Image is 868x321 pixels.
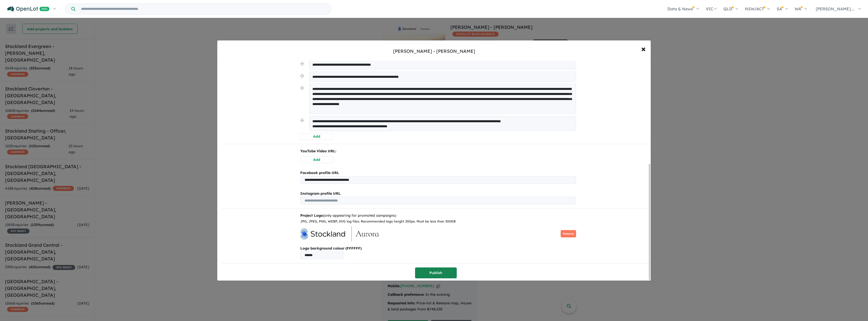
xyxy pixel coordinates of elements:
div: (only appearing for promoted campaigns) [300,213,576,219]
div: [PERSON_NAME] - [PERSON_NAME] [393,48,475,55]
img: drag.svg [300,118,304,122]
input: Try estate name, suburb, builder or developer [76,4,330,14]
button: Add [300,133,333,140]
b: Logo background colour (FFFFFF) [300,245,576,252]
img: drag.svg [300,62,304,66]
button: Add [300,156,333,163]
div: JPG, JPEG, PNG, WEBP, SVG log files. Recommended logo height 200px. Must be less than 300KB [300,219,576,224]
img: Stockland%20Aurora%20-%20Wollert%20Logo.jpg [300,226,379,241]
b: Project Logo [300,213,323,218]
button: Publish [415,267,457,278]
b: Instagram profile URL [300,191,341,196]
span: × [641,43,646,54]
img: drag.svg [300,74,304,78]
span: [PERSON_NAME].... [816,6,855,11]
img: Openlot PRO Logo White [7,6,49,12]
button: Remove [561,230,576,237]
b: Facebook profile URL [300,170,339,175]
img: drag.svg [300,86,304,90]
p: YouTube Video URL: [300,148,576,154]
